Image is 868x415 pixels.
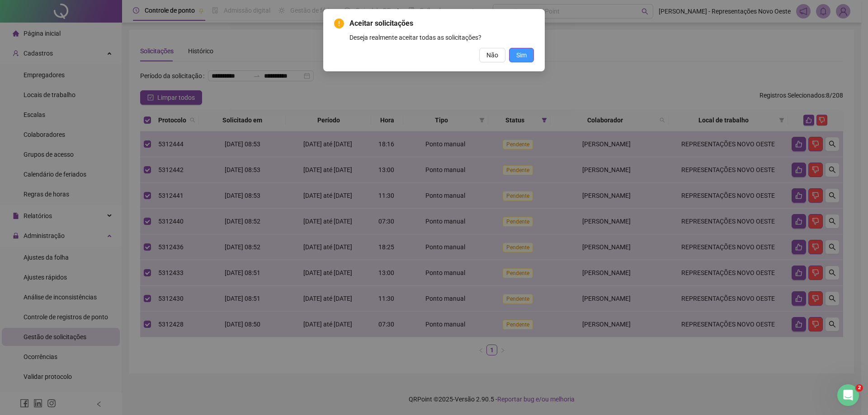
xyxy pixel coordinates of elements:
button: Sim [509,48,534,62]
span: Não [486,50,498,60]
button: Não [479,48,505,62]
div: Deseja realmente aceitar todas as solicitações? [349,33,534,42]
span: Aceitar solicitações [349,18,534,29]
span: exclamation-circle [334,19,344,28]
iframe: Intercom live chat [837,384,859,406]
span: 2 [856,384,863,392]
span: Sim [516,50,527,60]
